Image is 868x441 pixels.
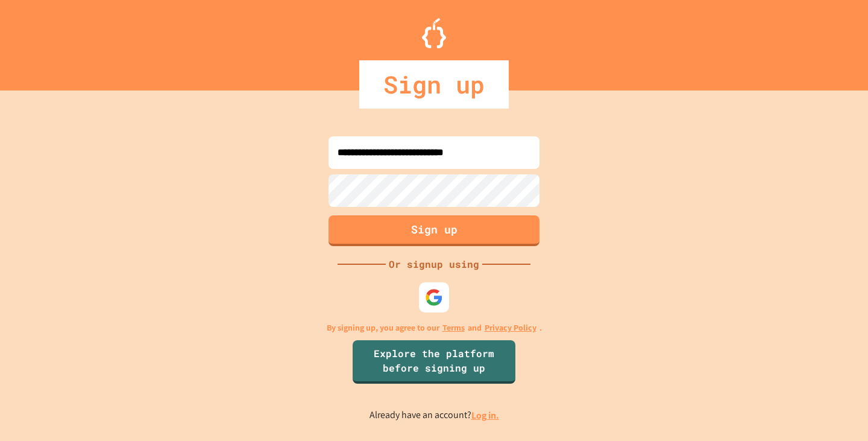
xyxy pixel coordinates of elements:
[329,215,539,246] button: Sign up
[425,288,443,306] img: google-icon.svg
[422,18,446,48] img: Logo.svg
[386,257,482,271] div: Or signup using
[471,409,499,422] a: Log in.
[327,322,542,334] p: By signing up, you agree to our and .
[353,340,515,384] a: Explore the platform before signing up
[442,322,465,334] a: Terms
[359,60,509,109] div: Sign up
[485,322,536,334] a: Privacy Policy
[370,408,499,423] p: Already have an account?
